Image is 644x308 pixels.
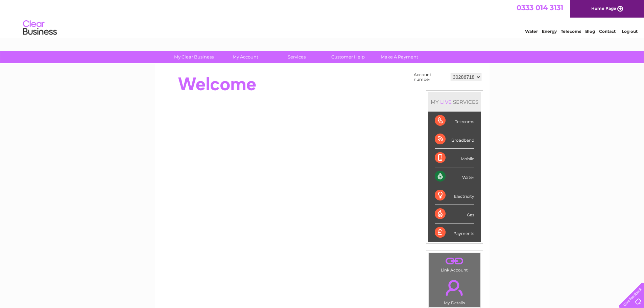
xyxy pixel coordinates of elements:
div: Water [435,167,474,186]
a: . [430,276,479,300]
td: My Details [428,274,481,307]
td: Account number [412,71,449,84]
a: Log out [622,29,638,34]
a: . [430,255,479,267]
a: Water [525,29,538,34]
a: Blog [585,29,595,34]
a: My Account [217,51,273,63]
div: Mobile [435,149,474,167]
a: 0333 014 3131 [517,3,563,12]
a: My Clear Business [166,51,222,63]
a: Energy [542,29,557,34]
a: Telecoms [561,29,581,34]
a: Contact [599,29,616,34]
div: Clear Business is a trading name of Verastar Limited (registered in [GEOGRAPHIC_DATA] No. 3667643... [163,4,482,33]
a: Make A Payment [372,51,427,63]
div: Broadband [435,130,474,149]
td: Link Account [428,253,481,274]
div: MY SERVICES [428,92,481,112]
div: Payments [435,223,474,242]
div: Gas [435,205,474,223]
a: Services [269,51,325,63]
div: LIVE [439,99,453,105]
div: Telecoms [435,112,474,130]
img: logo.png [23,18,57,38]
a: Customer Help [320,51,376,63]
div: Electricity [435,186,474,205]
